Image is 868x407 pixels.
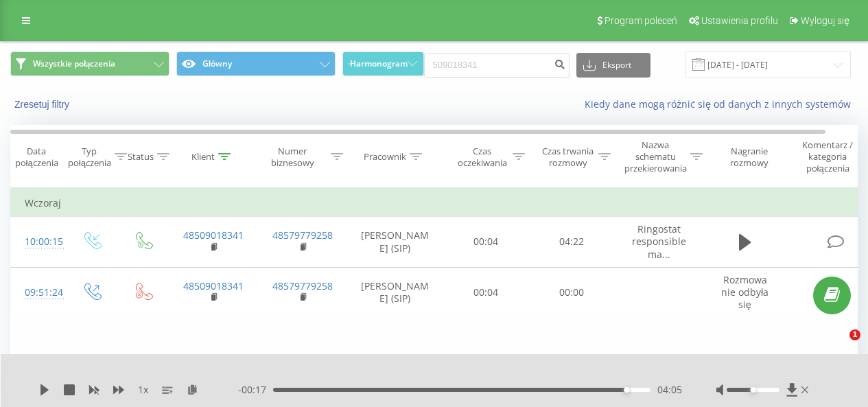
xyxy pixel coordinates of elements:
div: Typ połączenia [68,146,111,169]
a: 48509018341 [183,229,244,242]
button: Główny [176,51,336,76]
td: 00:00 [529,267,615,318]
span: Harmonogram [350,59,408,69]
button: Wszystkie połączenia [10,51,169,76]
input: Wyszukiwanie według numeru [424,53,570,78]
iframe: Intercom live chat [821,329,854,362]
td: [PERSON_NAME] (SIP) [347,217,443,268]
div: Accessibility label [751,387,756,393]
td: 00:04 [443,217,529,268]
span: 04:05 [657,383,682,397]
span: 1 [849,329,860,340]
div: 09:51:24 [25,279,52,306]
span: Wyloguj się [801,15,849,26]
div: Nagranie rozmowy [716,146,782,169]
a: 48509018341 [183,279,244,292]
button: Eksport [576,53,650,78]
span: 1 x [138,383,148,397]
span: Wszystkie połączenia [33,58,115,69]
span: Ringostat responsible ma... [632,222,686,260]
div: Komentarz / kategoria połączenia [788,139,868,174]
a: 48579779258 [272,229,333,242]
td: 00:04 [443,267,529,318]
div: Status [128,151,154,163]
div: Data połączenia [11,146,62,169]
div: 10:00:15 [25,229,52,255]
div: Nazwa schematu przekierowania [624,139,687,174]
a: Kiedy dane mogą różnić się od danych z innych systemów [585,97,858,111]
span: Rozmowa nie odbyła się [721,273,769,311]
span: - 00:17 [238,383,273,397]
button: Harmonogram [342,51,424,76]
div: Klient [191,151,215,163]
div: Accessibility label [624,387,629,393]
div: Pracownik [364,151,406,163]
button: Zresetuj filtry [10,98,76,111]
a: 48579779258 [272,279,333,292]
td: [PERSON_NAME] (SIP) [347,267,443,318]
div: Numer biznesowy [258,146,328,169]
span: Program poleceń [605,15,677,26]
td: 04:22 [529,217,615,268]
span: Ustawienia profilu [701,15,778,26]
div: Czas oczekiwania [455,146,509,169]
div: Czas trwania rozmowy [541,146,595,169]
